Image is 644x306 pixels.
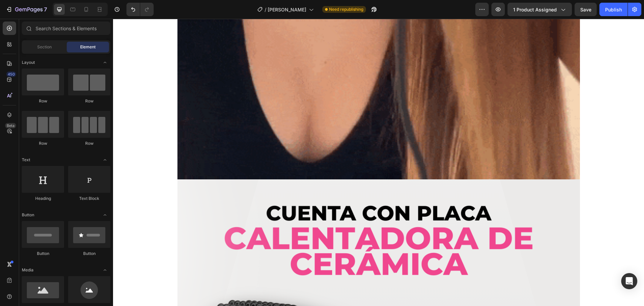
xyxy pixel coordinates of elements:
div: Undo/Redo [126,3,154,16]
button: 7 [3,3,50,16]
div: Open Intercom Messenger [621,273,637,289]
span: Button [22,212,34,218]
span: Media [22,267,34,273]
div: Row [68,140,110,146]
div: Row [68,98,110,104]
span: Save [580,7,591,12]
button: Save [575,3,597,16]
div: Text Block [68,195,110,202]
span: Section [37,44,52,50]
button: Publish [599,3,628,16]
span: Toggle open [100,265,110,275]
div: Button [22,251,64,257]
span: Text [22,157,30,163]
div: Button [68,251,110,257]
input: Search Sections & Elements [22,21,110,35]
div: Beta [5,123,16,128]
span: Need republishing [329,6,363,12]
div: Row [22,98,64,104]
div: 450 [6,72,16,77]
button: 1 product assigned [507,3,572,16]
span: 1 product assigned [513,6,557,13]
span: Toggle open [100,155,110,165]
span: Toggle open [100,57,110,68]
p: 7 [44,5,47,13]
div: Heading [22,195,64,202]
div: Publish [605,6,622,13]
iframe: Design area [113,19,644,306]
span: Toggle open [100,210,110,220]
span: / [265,6,266,13]
span: Layout [22,59,35,65]
div: Row [22,140,64,146]
span: [PERSON_NAME] [268,6,306,13]
span: Element [80,44,96,50]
